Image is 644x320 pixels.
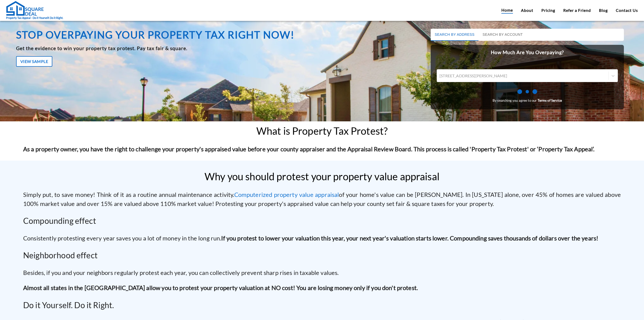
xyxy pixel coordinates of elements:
[599,7,608,13] a: Blog
[256,127,388,135] h2: What is Property Tax Protest?
[23,249,621,261] h2: Neighborhood effect
[538,98,562,102] a: Terms of Service
[541,7,555,13] a: Pricing
[16,45,187,51] b: Get the evidence to win your property tax protest. Pay tax fair & square.
[221,234,598,242] strong: If you protest to lower your valuation this year, your next year's valuation starts lower. Compou...
[9,30,21,33] img: logo_Zg8I0qSkbAqR2WFHt3p6CTuqpyXMFPubPcD2OT02zFN43Cy9FUNNG3NEPhM_Q1qe_.png
[23,215,621,227] h2: Compounding effect
[6,1,63,20] a: Property Tax Appeal - Do it Yourself. Do it Right.
[431,29,624,41] div: basic tabs example
[35,132,38,135] img: salesiqlogo_leal7QplfZFryJ6FIlVepeu7OftD7mt8q6exU6-34PB8prfIgodN67KcxXM9Y7JQ_.png
[563,7,591,13] a: Refer a Friend
[26,28,85,35] div: Leave a message
[437,98,618,103] small: By searching you agree to our
[23,190,621,208] p: Simply put, to save money! Think of it as a routine annual maintenance activity. of your home's v...
[501,7,513,14] a: Home
[23,299,621,311] h2: Do it Yourself. Do it Right.
[23,145,595,153] strong: As a property owner, you have the right to challenge your property's appraised value before your ...
[616,7,638,13] a: Contact Us
[205,172,439,181] h2: Why you should protest your property value appraisal
[521,7,533,13] a: About
[16,29,371,41] h1: Stop overpaying your property tax right now!
[11,63,88,114] span: We are offline. Please leave us a message.
[431,29,478,41] button: Search by Address
[23,284,418,291] b: Almost all states in the [GEOGRAPHIC_DATA] allow you to protest your property valuation at NO cos...
[23,268,621,277] p: Besides, if you and your neighbors regularly protest each year, you can collectively prevent shar...
[74,155,91,162] em: Submit
[3,137,96,155] textarea: Type your message and click 'Submit'
[83,3,95,15] div: Minimize live chat window
[478,29,527,41] button: Search by Account
[39,132,64,135] em: Driven by SalesIQ
[234,191,339,198] a: Computerized property value appraisal
[431,45,624,60] h2: How Much Are You Overpaying?
[16,56,52,67] button: View Sample
[23,234,621,243] p: Consistently protesting every year saves you a lot of money in the long run.
[6,1,44,16] img: Square Deal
